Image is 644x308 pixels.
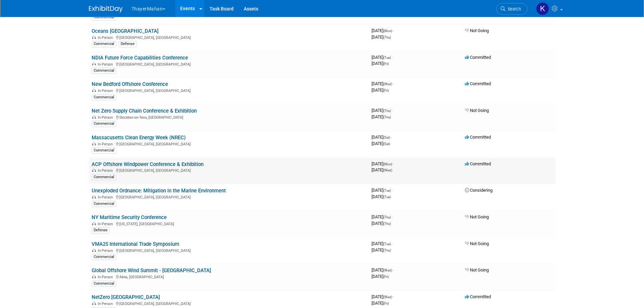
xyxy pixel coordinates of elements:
span: Considering [465,188,493,193]
div: [GEOGRAPHIC_DATA], [GEOGRAPHIC_DATA] [92,301,366,306]
span: (Wed) [383,295,392,299]
span: In-Person [98,195,115,199]
div: [GEOGRAPHIC_DATA], [GEOGRAPHIC_DATA] [92,167,366,173]
span: - [392,108,393,113]
span: (Sat) [383,142,390,146]
img: In-Person Event [92,168,96,172]
span: In-Person [98,115,115,120]
span: [DATE] [372,81,394,86]
span: Not Going [465,214,489,219]
span: [DATE] [372,241,393,246]
img: In-Person Event [92,89,96,92]
a: Global Offshore Wind Summit - [GEOGRAPHIC_DATA] [92,267,211,274]
div: Commercial [92,174,116,180]
span: - [392,214,393,219]
div: Akita, [GEOGRAPHIC_DATA] [92,274,366,279]
span: [DATE] [372,135,392,140]
a: VMA25 International Trade Symposium [92,241,179,247]
div: Commercial [92,281,116,287]
span: - [393,267,394,273]
span: Committed [465,55,491,60]
a: NDIA Future Force Capabilities Conference [92,55,188,61]
span: Search [505,6,521,11]
div: Commercial [92,254,116,260]
span: Committed [465,81,491,86]
span: In-Person [98,35,115,40]
span: (Fri) [383,89,389,92]
span: Committed [465,161,491,166]
div: Commercial [92,147,116,153]
span: [DATE] [372,114,391,119]
span: [DATE] [372,267,394,273]
img: Kristin Maher [536,2,549,15]
a: Unexploded Ordnance: Mitigation in the Marine Environment [92,188,226,194]
img: In-Person Event [92,62,96,66]
span: [DATE] [372,108,393,113]
span: (Mon) [383,162,392,166]
span: (Tue) [383,189,391,192]
span: (Thu) [383,35,391,39]
span: - [392,241,393,246]
img: In-Person Event [92,195,96,198]
span: [DATE] [372,167,392,172]
span: [DATE] [372,301,389,306]
span: In-Person [98,168,115,173]
div: Commercial [92,201,116,207]
span: Committed [465,294,491,299]
div: [GEOGRAPHIC_DATA], [GEOGRAPHIC_DATA] [92,141,366,146]
span: - [393,294,394,299]
img: ExhibitDay [89,6,123,13]
img: In-Person Event [92,222,96,225]
a: Search [496,3,527,15]
a: NetZero [GEOGRAPHIC_DATA] [92,294,160,300]
span: - [392,188,393,193]
a: ACP Offshore Windpower Conference & Exhibition [92,161,204,167]
span: [DATE] [372,247,391,253]
span: [DATE] [372,88,389,93]
span: In-Person [98,302,115,306]
div: Defense [92,227,110,233]
span: - [393,28,394,33]
span: [DATE] [372,294,394,299]
div: Commercial [92,68,116,74]
div: [US_STATE], [GEOGRAPHIC_DATA] [92,221,366,226]
span: (Thu) [383,115,391,119]
div: [GEOGRAPHIC_DATA], [GEOGRAPHIC_DATA] [92,34,366,40]
a: Net Zero Supply Chain Conference & Exhibition [92,108,197,114]
span: In-Person [98,62,115,67]
span: (Tue) [383,195,391,199]
span: - [393,81,394,86]
img: In-Person Event [92,35,96,39]
a: Massacusetts Clean Energy Week (NREC) [92,135,186,141]
span: (Wed) [383,168,392,172]
span: [DATE] [372,214,393,219]
span: In-Person [98,142,115,146]
span: [DATE] [372,141,390,146]
span: (Wed) [383,82,392,86]
span: (Thu) [383,109,391,113]
a: Oceans [GEOGRAPHIC_DATA] [92,28,159,34]
span: (Thu) [383,222,391,226]
span: [DATE] [372,28,394,33]
span: In-Person [98,89,115,93]
img: In-Person Event [92,302,96,305]
div: Defense [119,41,137,47]
span: - [391,135,392,140]
a: New Bedford Offshore Conference [92,81,168,87]
span: Not Going [465,28,489,33]
span: Not Going [465,267,489,273]
span: [DATE] [372,188,393,193]
span: (Sat) [383,136,390,139]
span: [DATE] [372,55,393,60]
span: (Fri) [383,302,389,305]
span: [DATE] [372,194,391,199]
span: [DATE] [372,161,394,166]
span: (Tue) [383,56,391,60]
div: Commercial [92,94,116,100]
span: Committed [465,135,491,140]
a: NY Maritime Security Conference [92,214,167,220]
span: In-Person [98,222,115,226]
span: [DATE] [372,274,389,279]
img: In-Person Event [92,248,96,252]
div: [GEOGRAPHIC_DATA], [GEOGRAPHIC_DATA] [92,88,366,93]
